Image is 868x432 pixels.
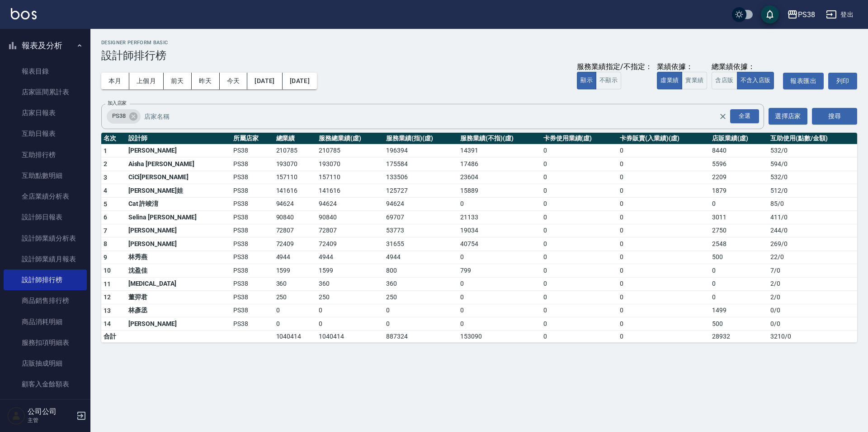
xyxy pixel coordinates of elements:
td: 360 [274,277,317,291]
td: 1879 [710,184,768,198]
button: [DATE] [283,73,317,89]
span: 1 [104,147,107,154]
a: 顧客入金餘額表 [4,374,87,395]
td: 0 [618,251,710,264]
td: 141616 [316,184,384,198]
a: 設計師排行榜 [4,269,87,290]
td: 0 [458,304,541,317]
span: 5 [104,200,107,208]
td: 0 [458,277,541,291]
td: 14391 [458,144,541,158]
a: 全店業績分析表 [4,186,87,207]
td: 0 [541,277,618,291]
td: 0 [618,197,710,211]
td: PS38 [231,264,274,278]
td: 250 [316,291,384,304]
button: 虛業績 [657,72,682,89]
span: 9 [104,254,107,261]
button: save [761,5,779,23]
td: 244 / 0 [768,224,857,237]
button: 實業績 [682,72,707,89]
td: PS38 [231,158,274,171]
button: 顯示 [577,72,596,89]
td: 5596 [710,158,768,171]
td: 0 [541,317,618,331]
td: 90840 [316,211,384,224]
button: Clear [717,110,729,123]
td: [PERSON_NAME] [126,144,231,158]
td: 0 [541,237,618,251]
th: 服務業績(不指)(虛) [458,133,541,144]
a: 報表目錄 [4,61,87,82]
td: 4944 [316,251,384,264]
th: 互助使用(點數/金額) [768,133,857,144]
span: 2 [104,160,107,167]
td: 72807 [274,224,317,237]
td: 0 [618,264,710,278]
td: 0 [618,171,710,184]
td: 193070 [274,158,317,171]
td: 7 / 0 [768,264,857,278]
button: 前天 [164,73,192,89]
td: [PERSON_NAME]娃 [126,184,231,198]
td: 19034 [458,224,541,237]
div: PS38 [798,9,815,20]
td: 2 / 0 [768,291,857,304]
td: PS38 [231,224,274,237]
h3: 設計師排行榜 [101,49,857,62]
a: 設計師業績月報表 [4,249,87,269]
td: 2548 [710,237,768,251]
td: 53773 [384,224,458,237]
td: 0 [384,317,458,331]
button: 昨天 [192,73,220,89]
button: 本月 [101,73,129,89]
td: 0 [710,277,768,291]
td: 0 [384,304,458,317]
td: PS38 [231,304,274,317]
td: Selina [PERSON_NAME] [126,211,231,224]
td: 0 [618,304,710,317]
td: 0 [541,330,618,342]
span: 6 [104,214,107,221]
a: 設計師日報表 [4,207,87,228]
button: 報表匯出 [783,73,824,89]
td: 532 / 0 [768,144,857,158]
div: 服務業績指定/不指定： [577,62,652,72]
td: 2 / 0 [768,277,857,291]
td: 133506 [384,171,458,184]
td: [PERSON_NAME] [126,237,231,251]
td: 72409 [274,237,317,251]
input: 店家名稱 [142,108,735,124]
img: Person [7,407,25,425]
h2: Designer Perform Basic [101,40,857,46]
td: 0 [316,317,384,331]
td: 0 [710,197,768,211]
td: 0 [541,184,618,198]
td: 0 [541,291,618,304]
th: 服務業績(指)(虛) [384,133,458,144]
td: 250 [384,291,458,304]
a: 店販抽成明細 [4,353,87,374]
td: 594 / 0 [768,158,857,171]
td: 3210 / 0 [768,330,857,342]
td: Cat 許竣淯 [126,197,231,211]
td: Aisha [PERSON_NAME] [126,158,231,171]
a: 每日非現金明細 [4,395,87,416]
td: PS38 [231,171,274,184]
th: 店販業績(虛) [710,133,768,144]
td: [PERSON_NAME] [126,317,231,331]
td: 0 [618,237,710,251]
td: 0 [458,317,541,331]
td: 500 [710,317,768,331]
span: 13 [104,307,111,314]
td: 196394 [384,144,458,158]
td: 0 [274,304,317,317]
th: 總業績 [274,133,317,144]
td: 0 [710,264,768,278]
td: 2750 [710,224,768,237]
td: 0 [541,224,618,237]
td: PS38 [231,184,274,198]
th: 服務總業績(虛) [316,133,384,144]
td: 512 / 0 [768,184,857,198]
th: 卡券販賣(入業績)(虛) [618,133,710,144]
